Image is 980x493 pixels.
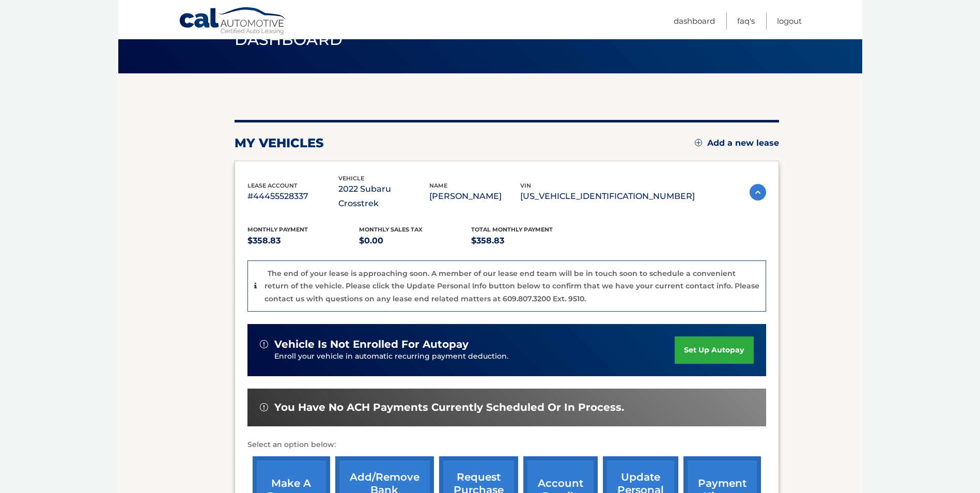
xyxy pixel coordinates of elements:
a: set up autopay [675,336,753,364]
span: vehicle [338,175,364,182]
h2: my vehicles [235,135,324,151]
p: Select an option below: [247,439,766,451]
img: alert-white.svg [260,340,268,348]
span: You have no ACH payments currently scheduled or in process. [274,401,624,414]
p: The end of your lease is approaching soon. A member of our lease end team will be in touch soon t... [265,269,759,303]
a: Add a new lease [695,138,779,148]
a: Logout [777,12,802,29]
p: 2022 Subaru Crosstrek [338,182,429,211]
span: Dashboard [235,30,343,49]
a: Dashboard [674,12,715,29]
img: alert-white.svg [260,403,268,411]
img: accordion-active.svg [750,184,766,201]
span: Monthly Payment [247,226,308,233]
span: name [429,182,447,189]
a: Cal Automotive [179,7,287,37]
p: Enroll your vehicle in automatic recurring payment deduction. [274,351,675,362]
span: vehicle is not enrolled for autopay [274,338,469,351]
p: #44455528337 [247,189,338,204]
span: Total Monthly Payment [471,226,553,233]
span: Monthly sales Tax [359,226,423,233]
p: [US_VEHICLE_IDENTIFICATION_NUMBER] [520,189,695,204]
img: add.svg [695,139,702,146]
span: lease account [247,182,298,189]
span: vin [520,182,531,189]
p: $358.83 [471,234,583,248]
p: [PERSON_NAME] [429,189,520,204]
a: FAQ's [737,12,755,29]
p: $358.83 [247,234,360,248]
p: $0.00 [359,234,471,248]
